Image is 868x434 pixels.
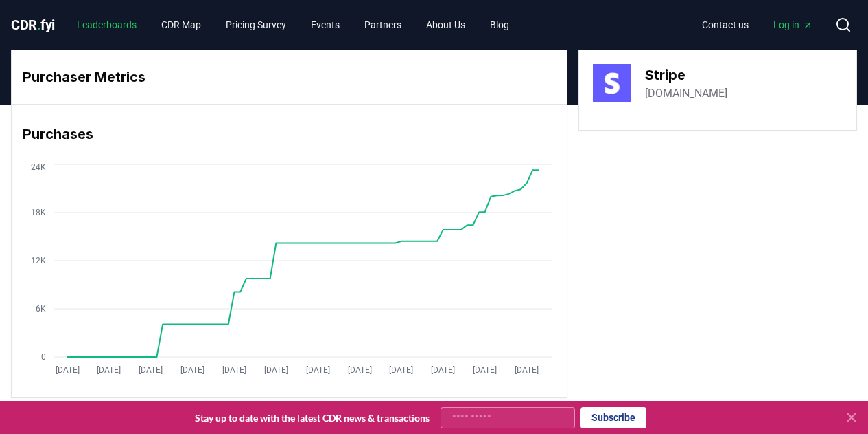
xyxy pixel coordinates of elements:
[431,365,455,375] tspan: [DATE]
[691,12,824,37] nav: Main
[479,12,520,37] a: Blog
[645,85,727,102] a: [DOMAIN_NAME]
[11,15,55,34] a: CDR.fyi
[348,365,372,375] tspan: [DATE]
[23,67,556,87] h3: Purchaser Metrics
[389,365,413,375] tspan: [DATE]
[36,304,46,314] tspan: 6K
[97,365,121,375] tspan: [DATE]
[11,17,55,33] span: CDR fyi
[31,208,46,217] tspan: 18K
[180,365,204,375] tspan: [DATE]
[264,365,288,375] tspan: [DATE]
[306,365,330,375] tspan: [DATE]
[31,162,46,172] tspan: 24K
[31,256,46,265] tspan: 12K
[150,12,212,37] a: CDR Map
[215,12,297,37] a: Pricing Survey
[353,12,412,37] a: Partners
[56,365,80,375] tspan: [DATE]
[23,124,556,144] h3: Purchases
[66,12,148,37] a: Leaderboards
[415,12,476,37] a: About Us
[66,12,520,37] nav: Main
[645,65,727,85] h3: Stripe
[37,17,41,33] span: .
[593,64,631,102] img: Stripe-logo
[300,12,351,37] a: Events
[515,365,539,375] tspan: [DATE]
[473,365,497,375] tspan: [DATE]
[139,365,163,375] tspan: [DATE]
[762,12,824,37] a: Log in
[691,12,760,37] a: Contact us
[773,18,813,32] span: Log in
[41,352,46,362] tspan: 0
[222,365,246,375] tspan: [DATE]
